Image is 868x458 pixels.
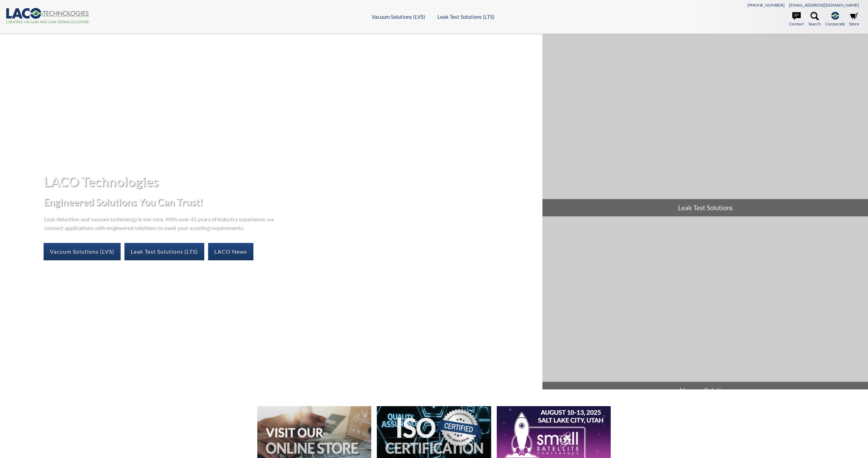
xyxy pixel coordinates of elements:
a: Search [808,12,821,27]
a: Leak Test Solutions [542,34,868,216]
h1: LACO Technologies [44,173,537,190]
a: Leak Test Solutions (LTS) [437,14,495,20]
span: Vacuum Solutions [542,382,868,399]
a: Leak Test Solutions (LTS) [124,243,204,260]
a: Store [849,12,859,27]
h2: Engineered Solutions You Can Trust! [44,196,537,208]
a: LACO News [208,243,253,260]
a: [EMAIL_ADDRESS][DOMAIN_NAME] [789,2,859,8]
a: [PHONE_NUMBER] [747,2,785,8]
a: Vacuum Solutions (LVS) [44,243,121,260]
a: Vacuum Solutions (LVS) [372,14,425,20]
p: Leak detection and vacuum technology is our core. With over 45 years of industry experience, we c... [44,214,277,232]
span: Leak Test Solutions [542,199,868,216]
a: Contact [789,12,804,27]
a: Vacuum Solutions [542,217,868,399]
span: Corporate [825,21,845,27]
